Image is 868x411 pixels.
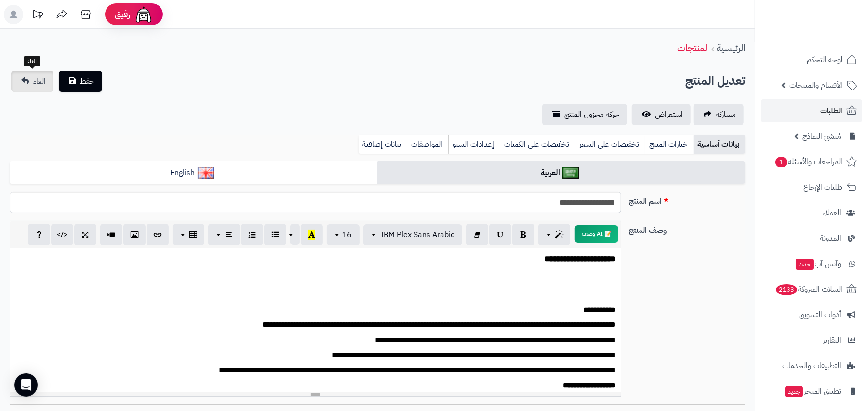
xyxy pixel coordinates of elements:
a: الطلبات [761,99,862,122]
span: وآتس آب [795,257,841,270]
a: أدوات التسويق [761,303,862,326]
button: حفظ [59,71,102,92]
span: جديد [796,259,814,270]
span: الطلبات [820,104,842,117]
a: تطبيق المتجرجديد [761,380,862,403]
a: السلات المتروكة2133 [761,278,862,301]
span: طلبات الإرجاع [803,180,842,194]
img: ai-face.png [134,5,153,24]
span: 16 [342,229,352,241]
span: الغاء [33,76,46,87]
span: مُنشئ النماذج [802,129,841,143]
span: مشاركه [716,109,736,120]
span: IBM Plex Sans Arabic [381,229,454,241]
a: المراجعات والأسئلة1 [761,150,862,173]
div: Open Intercom Messenger [14,373,38,397]
a: التطبيقات والخدمات [761,354,862,377]
button: IBM Plex Sans Arabic [363,224,462,245]
span: التقارير [823,334,841,347]
a: المواصفات [407,135,448,154]
img: logo-2.png [802,24,859,44]
a: بيانات أساسية [694,135,745,154]
a: English [10,161,377,185]
a: وآتس آبجديد [761,252,862,275]
span: حركة مخزون المنتج [564,109,619,120]
a: لوحة التحكم [761,48,862,71]
img: العربية [562,167,579,179]
a: إعدادات السيو [448,135,500,154]
a: حركة مخزون المنتج [542,104,627,125]
h2: تعديل المنتج [685,71,745,91]
span: رفيق [115,9,130,20]
span: تطبيق المتجر [784,385,841,398]
a: استعراض [632,104,691,125]
span: حفظ [80,76,94,87]
button: 16 [327,224,360,245]
a: بيانات إضافية [359,135,407,154]
a: التقارير [761,329,862,352]
a: مشاركه [694,104,744,125]
span: 1 [775,157,787,167]
span: السلات المتروكة [775,283,842,296]
span: 2133 [776,284,797,295]
a: العملاء [761,201,862,224]
span: العملاء [822,206,841,219]
a: الغاء [11,71,53,92]
span: استعراض [655,109,683,120]
a: تخفيضات على الكميات [500,135,575,154]
a: المدونة [761,227,862,250]
a: تحديثات المنصة [26,5,50,26]
span: التطبيقات والخدمات [782,359,841,372]
label: اسم المنتج [625,192,749,207]
label: وصف المنتج [625,221,749,236]
span: أدوات التسويق [799,308,841,321]
div: الغاء [24,56,40,67]
a: المنتجات [677,40,709,55]
span: لوحة التحكم [807,53,842,66]
img: English [198,167,214,179]
a: طلبات الإرجاع [761,176,862,199]
a: الرئيسية [717,40,745,55]
span: المراجعات والأسئلة [775,155,842,168]
button: 📝 AI وصف [575,225,618,243]
a: تخفيضات على السعر [575,135,645,154]
span: المدونة [820,231,841,245]
span: الأقسام والمنتجات [789,78,842,92]
span: جديد [785,386,803,397]
a: خيارات المنتج [645,135,694,154]
a: العربية [377,161,745,185]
